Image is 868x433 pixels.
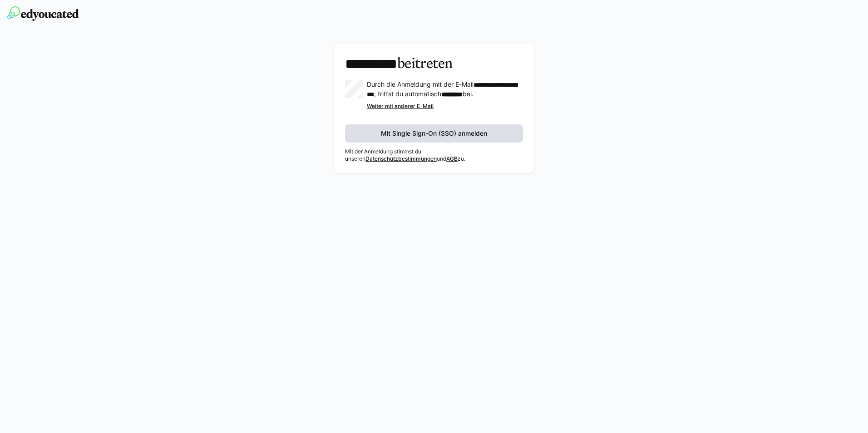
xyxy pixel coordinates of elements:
[367,103,523,110] div: Weiter mit anderer E-Mail
[367,80,523,99] p: Durch die Anmeldung mit der E-Mail , trittst du automatisch bei.
[7,6,79,21] img: edyoucated
[345,148,523,162] p: Mit der Anmeldung stimmst du unseren und zu.
[345,124,523,143] button: Mit Single Sign-On (SSO) anmelden
[446,155,458,162] a: AGB
[380,129,488,138] span: Mit Single Sign-On (SSO) anmelden
[345,54,523,73] h3: beitreten
[365,155,437,162] a: Datenschutzbestimmungen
